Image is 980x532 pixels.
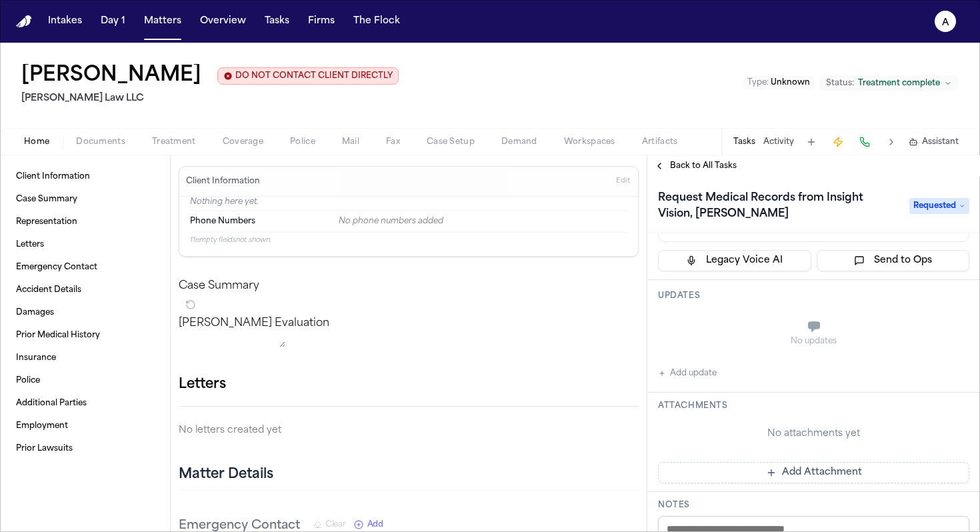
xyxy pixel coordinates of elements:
[642,137,678,147] span: Artifacts
[354,519,383,530] button: Add New
[348,9,405,33] button: The Flock
[95,9,131,33] button: Day 1
[16,15,32,28] img: Finch Logo
[616,177,630,186] span: Edit
[190,216,255,227] span: Phone Numbers
[259,9,295,33] button: Tasks
[386,137,400,147] span: Fax
[501,137,537,147] span: Demand
[11,279,159,301] a: Accident Details
[11,370,159,391] a: Police
[653,187,901,225] h1: Request Medical Records from Insight Vision, [PERSON_NAME]
[743,76,814,89] button: Edit Type: Unknown
[817,250,970,271] button: Send to Ops
[802,133,821,151] button: Add Task
[858,78,940,89] span: Treatment complete
[819,75,959,91] button: Change status from Treatment complete
[733,137,755,147] button: Tasks
[658,401,969,411] h3: Attachments
[826,78,854,89] span: Status:
[43,9,87,33] button: Intakes
[24,137,49,147] span: Home
[11,325,159,346] a: Prior Medical History
[11,211,159,233] a: Representation
[11,189,159,210] a: Case Summary
[11,415,159,437] a: Employment
[325,519,346,530] span: Clear
[11,166,159,187] a: Client Information
[909,198,969,214] span: Requested
[658,500,969,511] h3: Notes
[771,79,810,87] span: Unknown
[670,161,737,171] span: Back to All Tasks
[367,519,383,530] span: Add
[223,137,263,147] span: Coverage
[16,15,32,28] a: Home
[179,278,639,294] h2: Case Summary
[179,423,639,439] p: No letters created yet
[11,234,159,255] a: Letters
[658,365,717,381] button: Add update
[290,137,315,147] span: Police
[922,137,959,147] span: Assistant
[909,137,959,147] button: Assistant
[829,133,847,151] button: Create Immediate Task
[855,133,874,151] button: Make a Call
[11,257,159,278] a: Emergency Contact
[342,137,359,147] span: Mail
[612,171,634,192] button: Edit
[21,91,399,107] h2: [PERSON_NAME] Law LLC
[179,374,226,395] h1: Letters
[235,71,393,81] span: DO NOT CONTACT CLIENT DIRECTLY
[313,519,346,530] button: Clear Emergency Contact
[763,137,794,147] button: Activity
[152,137,196,147] span: Treatment
[303,9,340,33] button: Firms
[217,67,399,85] button: Edit client contact restriction
[339,216,627,227] div: No phone numbers added
[564,137,615,147] span: Workspaces
[647,161,743,171] button: Back to All Tasks
[21,64,201,88] button: Edit matter name
[190,235,627,245] p: 11 empty fields not shown.
[11,302,159,323] a: Damages
[179,465,273,484] h2: Matter Details
[658,250,811,271] button: Legacy Voice AI
[658,291,969,301] h3: Updates
[195,9,251,33] button: Overview
[11,438,159,459] a: Prior Lawsuits
[183,176,263,187] h3: Client Information
[11,393,159,414] a: Additional Parties
[427,137,475,147] span: Case Setup
[76,137,125,147] span: Documents
[21,64,201,88] h1: [PERSON_NAME]
[11,347,159,369] a: Insurance
[658,427,969,441] div: No attachments yet
[658,336,969,347] div: No updates
[139,9,187,33] button: Matters
[179,315,639,331] p: [PERSON_NAME] Evaluation
[747,79,769,87] span: Type :
[658,462,969,483] button: Add Attachment
[190,197,627,210] p: Nothing here yet.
